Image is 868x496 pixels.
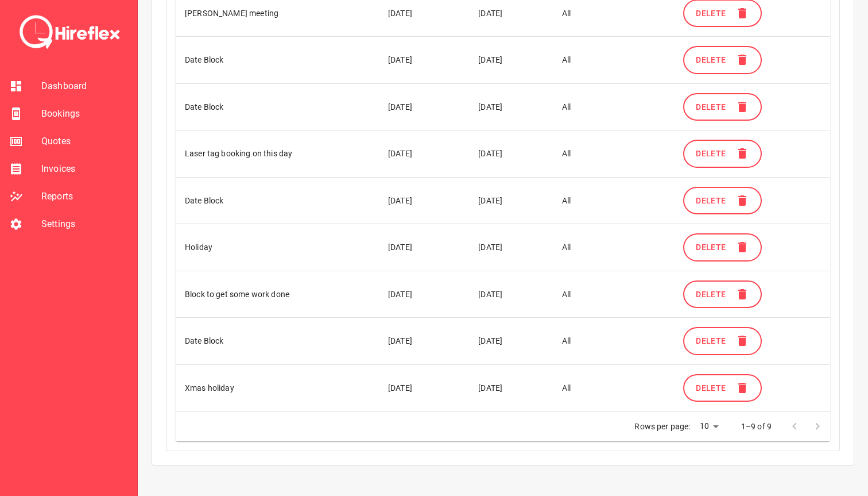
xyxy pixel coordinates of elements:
td: [DATE] [379,177,469,224]
td: Date Block [176,177,379,224]
td: All [553,271,675,318]
span: Dashboard [41,79,128,93]
p: Rows per page: [634,421,690,432]
td: Xmas holiday [176,364,379,412]
td: [DATE] [469,177,553,224]
button: Delete [683,140,761,168]
td: Date Block [176,37,379,84]
td: [DATE] [469,37,553,84]
p: 1–9 of 9 [741,421,772,432]
span: Invoices [41,162,128,176]
span: Delete [696,147,726,161]
td: Block to get some work done [176,271,379,318]
button: Delete [683,93,761,121]
td: [DATE] [379,318,469,365]
button: Delete [683,187,761,215]
td: All [553,318,675,365]
td: [DATE] [379,224,469,271]
span: Delete [696,194,726,208]
span: Delete [696,287,726,302]
td: All [553,37,675,84]
div: 10 [695,418,723,435]
td: [DATE] [379,83,469,130]
td: All [553,83,675,130]
span: Bookings [41,107,128,121]
td: [DATE] [379,130,469,178]
button: Delete [683,374,761,402]
button: Delete [683,233,761,262]
td: Holiday [176,224,379,271]
td: [DATE] [469,130,553,178]
span: Delete [696,334,726,348]
td: [DATE] [379,37,469,84]
span: Reports [41,190,128,203]
button: Delete [683,280,761,309]
td: All [553,177,675,224]
td: [DATE] [469,364,553,412]
td: Laser tag booking on this day [176,130,379,178]
td: All [553,364,675,412]
td: [DATE] [379,364,469,412]
span: Quotes [41,134,128,148]
span: Settings [41,217,128,231]
span: Delete [696,100,726,114]
td: [DATE] [379,271,469,318]
button: Delete [683,327,761,355]
td: [DATE] [469,318,553,365]
button: Delete [683,46,761,74]
td: [DATE] [469,83,553,130]
span: Delete [696,240,726,255]
td: Date Block [176,318,379,365]
span: Delete [696,381,726,395]
td: Date Block [176,83,379,130]
td: [DATE] [469,271,553,318]
td: All [553,224,675,271]
span: Delete [696,53,726,67]
td: All [553,130,675,178]
td: [DATE] [469,224,553,271]
span: Delete [696,6,726,21]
